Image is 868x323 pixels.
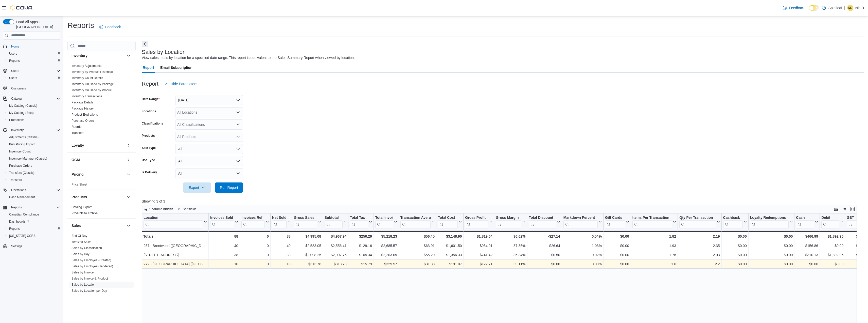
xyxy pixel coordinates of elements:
[142,55,355,60] div: View sales totals by location for a specified date range. This report is equivalent to the Sales ...
[7,51,19,57] a: Users
[72,88,112,92] span: Inventory On Hand by Product
[9,243,24,249] a: Settings
[833,206,839,212] button: Keyboard shortcuts
[144,215,203,228] div: Location
[72,246,102,250] a: Sales by Classification
[9,59,20,63] span: Reports
[7,141,37,147] a: Bulk Pricing Import
[465,215,492,228] button: Gross Profit
[11,44,19,49] span: Home
[9,68,21,74] button: Users
[750,215,793,228] button: Loyalty Redemptions
[72,211,98,215] a: Products to Archive
[375,215,397,228] button: Total Invoiced
[9,85,60,91] span: Customers
[7,233,38,239] a: [US_STATE] CCRS
[679,215,720,228] button: Qty Per Transaction
[236,110,240,114] button: Open list of options
[400,215,435,228] button: Transaction Average
[400,233,435,239] div: $56.45
[605,215,625,228] div: Gift Card Sales
[529,215,556,228] div: Total Discount
[210,215,234,220] div: Invoices Sold
[9,52,17,56] span: Users
[632,215,676,228] button: Items Per Transaction
[72,271,94,274] a: Sales by Invoice
[9,43,21,50] a: Home
[72,223,81,228] h3: Sales
[7,103,39,109] a: My Catalog (Classic)
[72,143,125,148] button: Loyalty
[796,215,814,228] div: Cash
[7,117,60,123] span: Promotions
[175,144,243,154] button: All
[142,146,156,150] label: Sale Type
[7,148,60,155] span: Inventory Count
[72,194,87,199] h3: Products
[241,233,269,239] div: 0
[9,85,28,91] a: Customers
[375,215,393,220] div: Total Invoiced
[9,243,60,249] span: Settings
[72,131,84,135] a: Transfers
[7,170,37,176] a: Transfers (Classic)
[142,109,156,113] label: Locations
[142,206,175,212] button: 1 column hidden
[849,206,856,212] button: Enter fullscreen
[294,215,317,228] div: Gross Sales
[5,141,62,148] button: Bulk Pricing Import
[72,106,94,111] span: Package History
[72,240,92,244] a: Itemized Sales
[72,70,113,74] a: Inventory by Product Historical
[97,22,123,32] a: Feedback
[5,148,62,155] button: Inventory Count
[241,215,264,228] div: Invoices Ref
[142,41,148,47] button: Next
[7,211,41,218] a: Canadian Compliance
[679,215,716,228] div: Qty Per Transaction
[142,97,160,101] label: Date Range
[72,113,98,116] a: Product Expirations
[324,233,346,239] div: $4,967.94
[183,182,211,193] button: Export
[7,177,60,183] span: Transfers
[563,233,601,239] div: 0.54%
[465,233,492,239] div: $1,819.04
[149,207,173,211] span: 1 column hidden
[72,223,125,228] button: Sales
[9,157,47,161] span: Inventory Manager (Classic)
[7,226,60,232] span: Reports
[324,215,342,228] div: Subtotal
[529,215,560,228] button: Total Discount
[9,127,60,133] span: Inventory
[632,233,676,239] div: 1.82
[750,233,793,239] div: $0.00
[176,206,198,212] button: Sort fields
[126,171,132,177] button: Pricing
[5,50,62,57] button: Users
[496,215,521,220] div: Gross Margin
[67,20,94,30] h1: Reports
[723,233,747,239] div: $0.00
[9,220,29,224] span: Dashboards
[72,101,94,104] a: Package Details
[7,156,60,162] span: Inventory Manager (Classic)
[7,194,37,200] a: Cash Management
[210,233,238,239] div: 88
[5,194,62,201] button: Cash Management
[9,43,60,50] span: Home
[1,204,62,211] button: Reports
[126,194,132,200] button: Products
[9,68,60,74] span: Users
[7,134,41,140] a: Adjustments (Classic)
[143,233,207,239] div: Totals
[9,96,60,102] span: Catalog
[7,233,60,239] span: Washington CCRS
[5,232,62,239] button: [US_STATE] CCRS
[350,215,372,228] button: Total Tax
[400,215,431,220] div: Transaction Average
[183,207,196,211] span: Sort fields
[809,5,819,11] input: Dark Mode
